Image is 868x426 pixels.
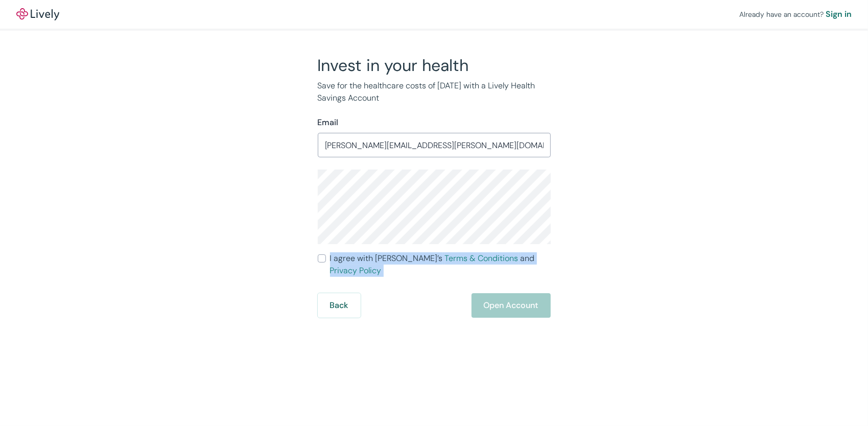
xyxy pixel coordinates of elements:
p: Save for the healthcare costs of [DATE] with a Lively Health Savings Account [318,80,551,104]
button: Back [318,293,361,318]
a: Sign in [826,8,852,20]
label: Email [318,116,339,129]
h2: Invest in your health [318,55,551,76]
div: Already have an account? [739,8,852,20]
a: Terms & Conditions [445,253,519,264]
a: LivelyLively [16,8,59,20]
span: I agree with [PERSON_NAME]’s and [330,252,551,277]
img: Lively [16,8,59,20]
a: Privacy Policy [330,265,382,276]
